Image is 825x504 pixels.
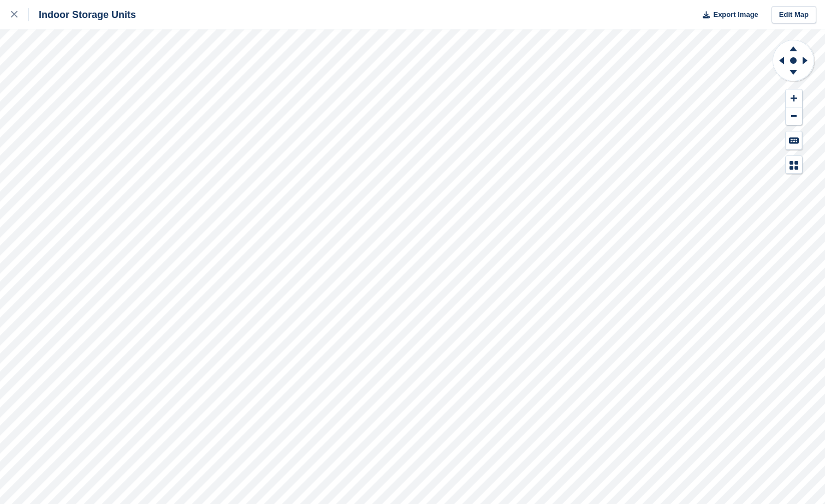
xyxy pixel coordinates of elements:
button: Map Legend [786,156,802,174]
button: Export Image [696,6,758,24]
a: Edit Map [771,6,816,24]
div: Indoor Storage Units [29,8,136,21]
button: Zoom In [786,89,802,107]
button: Keyboard Shortcuts [786,131,802,149]
span: Export Image [713,9,758,20]
button: Zoom Out [786,107,802,125]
